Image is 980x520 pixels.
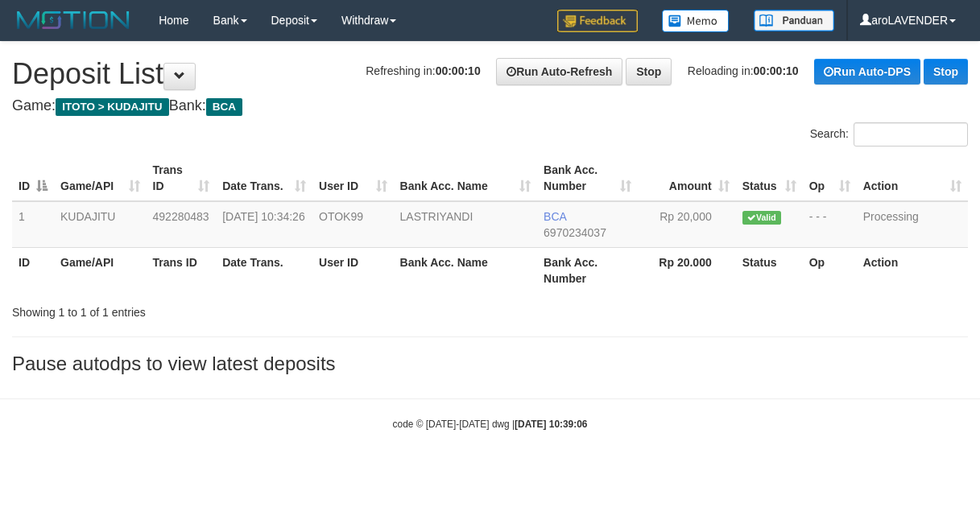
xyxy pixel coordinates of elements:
span: Valid transaction [742,211,781,225]
th: Trans ID [147,247,217,293]
a: Stop [924,59,968,85]
th: User ID: activate to sort column ascending [312,155,394,201]
span: OTOK99 [319,210,363,223]
img: Button%20Memo.svg [662,10,730,32]
th: ID [12,247,54,293]
td: KUDAJITU [54,201,147,248]
td: Processing [857,201,968,248]
a: Run Auto-Refresh [496,58,622,85]
th: Op: activate to sort column ascending [803,155,857,201]
th: Op [803,247,857,293]
th: Game/API [54,247,147,293]
span: ITOTO > KUDAJITU [56,98,169,116]
span: Rp 20,000 [660,210,712,223]
img: panduan.png [754,10,834,31]
img: MOTION_logo.png [12,8,134,32]
h4: Game: Bank: [12,98,968,114]
th: Bank Acc. Number: activate to sort column ascending [537,155,638,201]
a: Stop [626,58,672,85]
span: 492280483 [153,210,209,223]
th: Game/API: activate to sort column ascending [54,155,147,201]
img: Feedback.jpg [557,10,638,32]
span: Reloading in: [688,64,799,77]
input: Search: [854,122,968,147]
th: Action [857,247,968,293]
th: Amount: activate to sort column ascending [638,155,736,201]
a: LASTRIYANDI [400,210,473,223]
strong: [DATE] 10:39:06 [515,419,587,430]
td: - - - [803,201,857,248]
div: Showing 1 to 1 of 1 entries [12,298,396,320]
span: BCA [544,210,566,223]
span: Copy 6970234037 to clipboard [544,226,606,239]
th: Bank Acc. Name [394,247,538,293]
span: BCA [206,98,242,116]
small: code © [DATE]-[DATE] dwg | [393,419,588,430]
span: Refreshing in: [366,64,480,77]
th: Trans ID: activate to sort column ascending [147,155,217,201]
strong: 00:00:10 [754,64,799,77]
th: ID: activate to sort column descending [12,155,54,201]
label: Search: [810,122,968,147]
th: Rp 20.000 [638,247,736,293]
span: [DATE] 10:34:26 [222,210,304,223]
th: Bank Acc. Number [537,247,638,293]
td: 1 [12,201,54,248]
th: Bank Acc. Name: activate to sort column ascending [394,155,538,201]
th: Status [736,247,803,293]
h1: Deposit List [12,58,968,90]
strong: 00:00:10 [436,64,481,77]
th: User ID [312,247,394,293]
th: Date Trans.: activate to sort column ascending [216,155,312,201]
th: Date Trans. [216,247,312,293]
a: Run Auto-DPS [814,59,920,85]
th: Action: activate to sort column ascending [857,155,968,201]
th: Status: activate to sort column ascending [736,155,803,201]
h3: Pause autodps to view latest deposits [12,353,968,374]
